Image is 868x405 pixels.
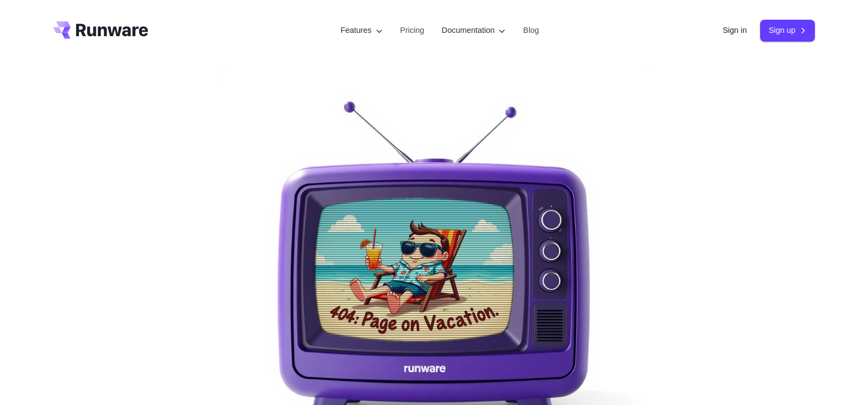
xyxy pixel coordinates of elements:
a: Sign in [723,24,747,37]
a: Blog [523,24,539,37]
a: Sign up [760,20,815,41]
label: Features [341,24,383,37]
a: Go to / [53,21,148,39]
a: Pricing [400,24,424,37]
label: Documentation [442,24,506,37]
